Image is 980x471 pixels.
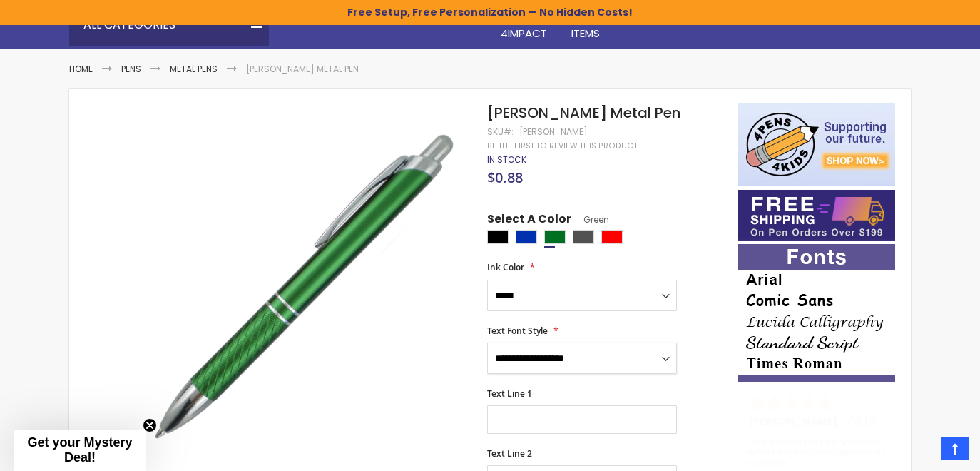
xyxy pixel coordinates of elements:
[121,63,141,75] a: Pens
[516,230,537,244] div: Blue
[487,230,509,244] div: Black
[143,418,157,432] button: Close teaser
[544,230,566,244] div: Green
[487,103,680,123] span: [PERSON_NAME] Metal Pen
[170,63,218,75] a: Metal Pens
[310,11,339,26] span: Home
[738,244,895,382] img: font-personalization-examples
[142,124,468,450] img: harris_side_green_1.jpg
[487,168,523,187] span: $0.88
[748,437,887,468] div: Very easy site to use boyfriend wanted me to order pens for his business
[705,11,732,26] span: Rush
[571,213,609,226] span: Green
[487,154,526,166] div: Availability
[487,153,526,166] span: In stock
[941,437,969,460] a: Top
[487,126,514,138] strong: SKU
[839,11,867,26] span: Blog
[487,325,548,337] span: Text Font Style
[560,4,679,50] a: 4PROMOTIONALITEMS
[571,11,668,41] span: 4PROMOTIONAL ITEMS
[376,11,401,26] span: Pens
[14,430,146,471] div: Get your Mystery Deal!Close teaser
[601,230,623,244] div: Red
[738,190,895,241] img: Free shipping on orders over $199
[487,261,524,273] span: Ink Color
[487,447,532,460] span: Text Line 2
[246,64,359,75] li: [PERSON_NAME] Metal Pen
[487,211,571,231] span: Select A Color
[501,11,548,41] span: 4Pens 4impact
[748,415,842,429] span: [PERSON_NAME]
[487,141,637,151] a: Be the first to review this product
[438,11,478,26] span: Pencils
[864,415,969,429] span: [GEOGRAPHIC_DATA]
[519,126,588,138] div: [PERSON_NAME]
[27,435,132,465] span: Get your Mystery Deal!
[69,63,93,75] a: Home
[487,388,532,400] span: Text Line 1
[489,4,560,50] a: 4Pens4impact
[848,415,862,429] span: OK
[573,230,594,244] div: Gunmetal
[738,103,895,186] img: 4pens 4 kids
[770,11,816,26] span: Specials
[842,415,969,429] span: - ,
